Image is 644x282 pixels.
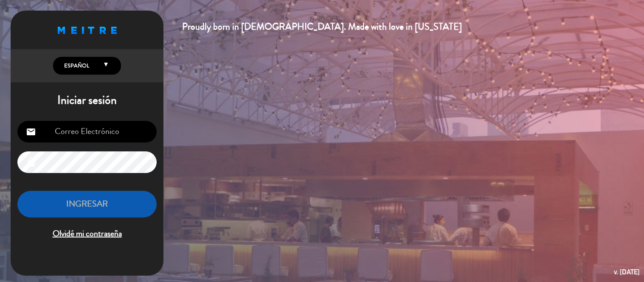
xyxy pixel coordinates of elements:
[11,93,163,108] h1: Iniciar sesión
[17,191,157,218] button: INGRESAR
[26,157,36,168] i: lock
[26,127,36,137] i: email
[614,266,640,278] div: v. [DATE]
[17,121,157,142] input: Correo Electrónico
[17,227,157,241] span: Olvidé mi contraseña
[62,61,89,70] span: Español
